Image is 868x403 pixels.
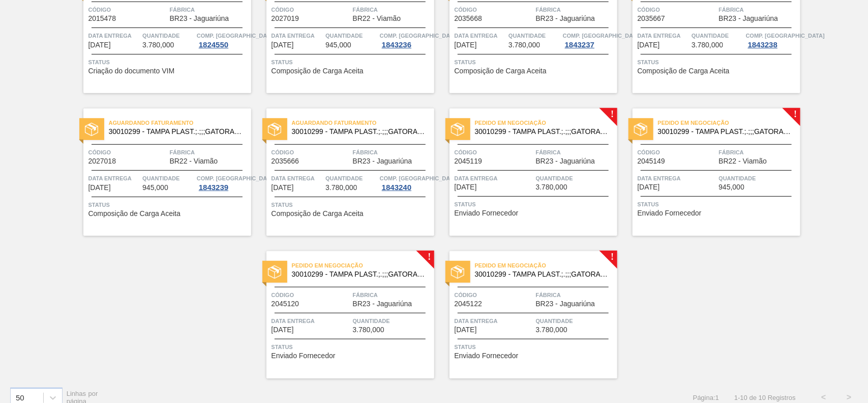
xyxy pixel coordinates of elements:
[455,67,547,75] span: Composição de Carga Aceita
[170,147,249,157] span: Fábrica
[536,173,615,183] span: Quantidade
[142,184,168,192] span: 945,000
[455,300,483,308] span: 2045122
[88,31,140,41] span: Data Entrega
[88,173,140,183] span: Data Entrega
[353,316,432,326] span: Quantidade
[353,290,432,300] span: Fábrica
[272,15,300,22] span: 2027019
[170,5,249,15] span: Fábrica
[272,342,432,352] span: Status
[325,41,351,49] span: 945,000
[475,128,609,136] span: 30010299 - TAMPA PLAST.;.;;;GATORADE PET500;
[638,147,716,157] span: Código
[455,31,506,41] span: Data Entrega
[88,157,116,165] span: 2027018
[719,183,745,191] span: 945,000
[455,199,615,209] span: Status
[536,300,595,308] span: BR23 - Jaguariúna
[272,316,350,326] span: Data Entrega
[455,326,477,334] span: 01/12/2025
[508,41,540,49] span: 3.780,000
[719,5,798,15] span: Fábrica
[353,15,401,22] span: BR22 - Viamão
[325,173,377,183] span: Quantidade
[142,173,194,183] span: Quantidade
[268,265,281,279] img: status
[88,67,175,75] span: Criação do documento VIM
[638,57,798,67] span: Status
[272,290,350,300] span: Código
[292,118,434,128] span: Aguardando Faturamento
[455,57,615,67] span: Status
[455,183,477,191] span: 17/11/2025
[734,394,796,401] span: 1 - 10 de 10 Registros
[292,128,426,136] span: 30010299 - TAMPA PLAST.;.;;;GATORADE PET500;
[272,157,300,165] span: 2035666
[455,209,519,217] span: Enviado Fornecedor
[272,31,323,41] span: Data Entrega
[353,326,384,334] span: 3.780,000
[325,184,357,192] span: 3.780,000
[634,123,647,136] img: status
[434,109,617,236] a: !statusPedido em Negociação30010299 - TAMPA PLAST.;.;;;GATORADE PET500;Código2045119FábricaBR23 -...
[272,5,350,15] span: Código
[455,342,615,352] span: Status
[563,31,642,41] span: Comp. Carga
[16,393,24,402] div: 50
[638,199,798,209] span: Status
[536,5,615,15] span: Fábrica
[719,147,798,157] span: Fábrica
[719,157,767,165] span: BR22 - Viamão
[536,183,567,191] span: 3.780,000
[85,123,98,136] img: status
[455,5,533,15] span: Código
[455,352,519,360] span: Enviado Fornecedor
[272,210,364,218] span: Composição de Carga Aceita
[536,147,615,157] span: Fábrica
[638,67,730,75] span: Composição de Carga Aceita
[455,290,533,300] span: Código
[170,15,229,22] span: BR23 - Jaguariúna
[638,41,660,49] span: 22/10/2025
[292,260,434,271] span: Pedido em Negociação
[380,31,459,41] span: Comp. Carga
[109,118,251,128] span: Aguardando Faturamento
[251,109,434,236] a: statusAguardando Faturamento30010299 - TAMPA PLAST.;.;;;GATORADE PET500;Código2035666FábricaBR23 ...
[380,31,432,49] a: Comp. [GEOGRAPHIC_DATA]1843236
[536,316,615,326] span: Quantidade
[88,5,167,15] span: Código
[455,316,533,326] span: Data Entrega
[272,184,294,192] span: 30/10/2025
[380,173,432,192] a: Comp. [GEOGRAPHIC_DATA]1843240
[475,118,617,128] span: Pedido em Negociação
[142,41,174,49] span: 3.780,000
[563,41,596,49] div: 1843237
[380,183,413,192] div: 1843240
[88,147,167,157] span: Código
[536,157,595,165] span: BR23 - Jaguariúna
[638,5,716,15] span: Código
[197,41,230,49] div: 1824550
[88,41,111,49] span: 29/09/2025
[197,173,249,192] a: Comp. [GEOGRAPHIC_DATA]1843239
[197,31,276,41] span: Comp. Carga
[88,57,249,67] span: Status
[451,265,464,279] img: status
[693,394,719,401] span: Página : 1
[536,326,567,334] span: 3.780,000
[88,184,111,192] span: 29/10/2025
[353,147,432,157] span: Fábrica
[272,352,336,360] span: Enviado Fornecedor
[142,31,194,41] span: Quantidade
[455,15,483,22] span: 2035668
[380,41,413,49] div: 1843236
[272,300,300,308] span: 2045120
[746,41,780,49] div: 1843238
[272,173,323,183] span: Data Entrega
[88,200,249,210] span: Status
[197,31,249,49] a: Comp. [GEOGRAPHIC_DATA]1824550
[197,183,230,192] div: 1843239
[617,109,800,236] a: !statusPedido em Negociação30010299 - TAMPA PLAST.;.;;;GATORADE PET500;Código2045149FábricaBR22 -...
[638,209,702,217] span: Enviado Fornecedor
